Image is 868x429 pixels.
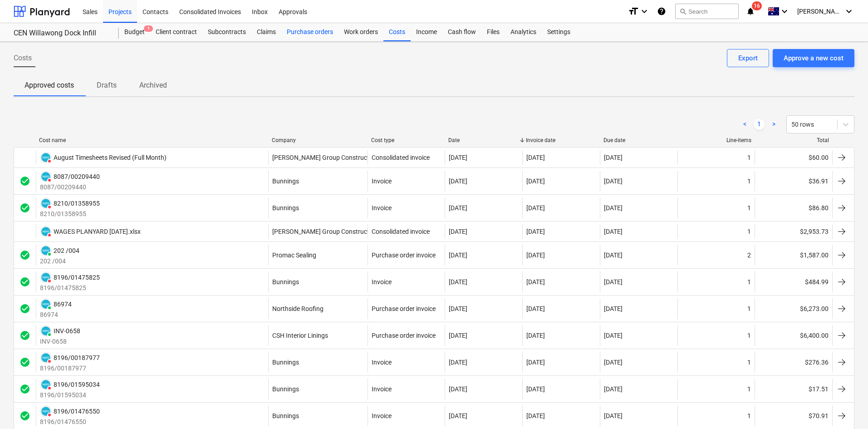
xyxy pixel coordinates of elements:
div: Invoice [372,412,392,419]
p: Archived [139,80,167,91]
div: [PERSON_NAME] Group Construction [272,228,378,235]
div: Purchase order invoice [372,332,436,339]
span: check_circle [20,202,30,213]
div: Invoice has been synced with Xero and its status is currently DELETED [40,271,52,283]
a: Purchase orders [281,23,338,41]
div: 8196/01595034 [54,381,100,388]
div: [DATE] [449,204,467,212]
div: Purchase order invoice [372,305,436,312]
div: 8087/00209440 [54,173,100,180]
img: xero.svg [41,300,50,309]
div: [DATE] [604,412,623,419]
p: Approved costs [25,80,74,91]
div: Company [272,137,364,143]
i: notifications [746,6,755,17]
div: [DATE] [449,228,467,235]
div: Analytics [505,23,542,41]
div: Bunnings [272,359,299,366]
p: Drafts [96,80,118,91]
div: Invoice has been synced with Xero and its status is currently DELETED [40,405,52,417]
div: 1 [747,359,751,366]
div: Invoice has been synced with Xero and its status is currently DELETED [40,226,52,237]
a: Income [411,23,442,41]
div: WAGES PLANYARD [DATE].xlsx [54,228,141,235]
a: Claims [251,23,281,41]
span: check_circle [20,330,30,341]
a: Page 1 is your current page [754,119,765,130]
img: xero.svg [41,407,50,416]
div: [DATE] [604,332,623,339]
span: check_circle [20,276,30,287]
div: $36.91 [755,171,832,192]
div: [DATE] [449,412,467,419]
div: Invoice has been synced with Xero and its status is currently DELETED [40,171,52,182]
div: [DATE] [526,305,545,312]
div: [DATE] [604,204,623,212]
div: August Timesheets Revised (Full Month) [54,154,167,161]
div: Invoice was approved [20,176,30,187]
a: Work orders [338,23,383,41]
div: [DATE] [526,332,545,339]
div: Bunnings [272,178,299,185]
i: keyboard_arrow_down [639,6,650,17]
p: 8210/01358955 [40,209,100,218]
div: [DATE] [526,154,545,161]
p: INV-0658 [40,337,80,346]
div: Consolidated invoice [372,154,430,161]
div: Promac Sealing [272,251,316,259]
div: Invoice was approved [20,303,30,314]
div: Export [738,52,758,64]
div: 1 [747,204,751,212]
div: 86974 [54,301,72,308]
div: 8196/00187977 [54,354,100,361]
a: Client contract [150,23,202,41]
div: Invoice has been synced with Xero and its status is currently DELETED [40,379,52,390]
span: 16 [752,1,762,10]
div: 1 [747,332,751,339]
div: Invoice date [526,137,596,143]
div: Invoice [372,359,392,366]
i: keyboard_arrow_down [843,6,854,17]
div: Invoice was approved [20,410,30,421]
span: check_circle [20,384,30,394]
div: [DATE] [449,251,467,259]
div: 1 [747,228,751,235]
div: Invoice was approved [20,250,30,261]
div: 8196/01475825 [54,274,100,281]
i: Knowledge base [657,6,666,17]
div: $6,400.00 [755,325,832,346]
p: 8196/01475825 [40,283,100,292]
div: [DATE] [604,178,623,185]
img: xero.svg [41,353,50,362]
div: 2 [747,251,751,259]
div: Cash flow [442,23,481,41]
img: xero.svg [41,199,50,208]
a: Files [481,23,505,41]
img: xero.svg [41,380,50,389]
div: 202 /004 [54,247,79,254]
div: Consolidated invoice [372,228,430,235]
div: [DATE] [526,385,545,393]
div: 8196/01476550 [54,408,100,415]
a: Settings [542,23,576,41]
div: Cost type [371,137,441,143]
span: check_circle [20,176,30,187]
div: $276.36 [755,352,832,373]
div: [DATE] [526,178,545,185]
div: Chat Widget [823,385,868,429]
div: $60.00 [755,150,832,165]
span: search [679,8,687,15]
img: xero.svg [41,172,50,181]
div: [DATE] [449,178,467,185]
div: CEN Willawong Dock Infill [14,29,108,38]
div: Invoice [372,385,392,393]
i: format_size [628,6,639,17]
div: 1 [747,178,751,185]
div: [DATE] [604,359,623,366]
div: 8210/01358955 [54,200,100,207]
a: Costs [383,23,411,41]
div: [DATE] [526,412,545,419]
div: $86.80 [755,197,832,218]
div: Invoice has been synced with Xero and its status is currently DELETED [40,152,52,163]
